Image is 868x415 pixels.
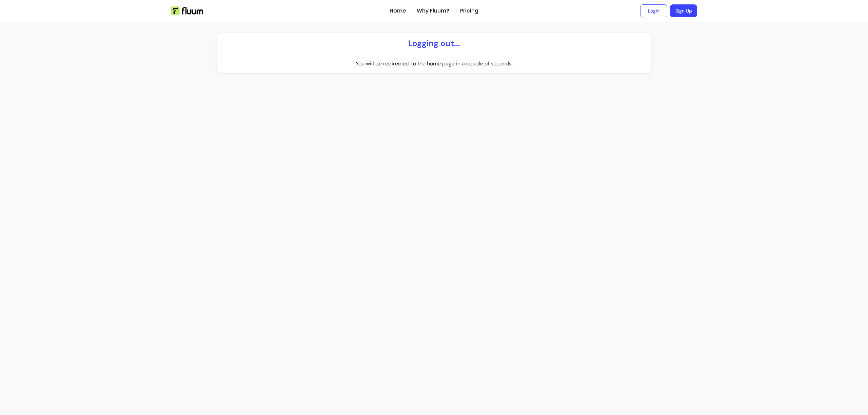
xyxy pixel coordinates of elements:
p: Logging out... [408,38,460,49]
p: You will be redirected to the home page in a couple of seconds. [356,60,513,68]
a: Home [390,7,406,15]
a: Login [640,4,667,17]
a: Sign Up [670,4,697,17]
a: Why Fluum? [417,7,449,15]
a: Pricing [460,7,478,15]
img: Fluum Logo [171,6,203,15]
